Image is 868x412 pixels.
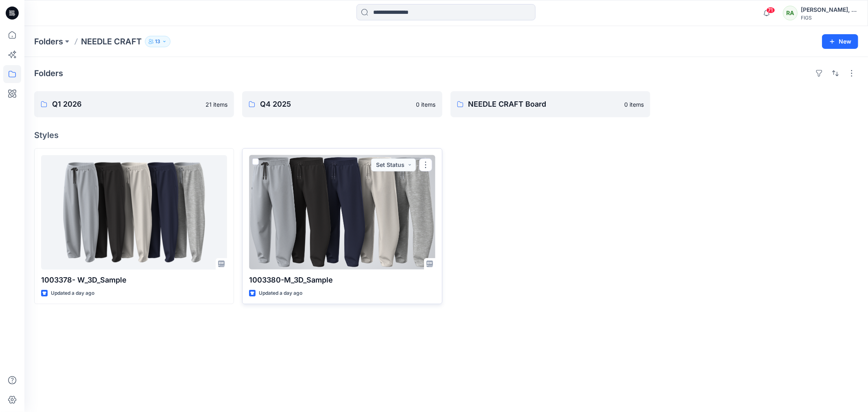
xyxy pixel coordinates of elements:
[260,99,411,110] p: Q4 2025
[242,91,442,117] a: Q4 20250 items
[468,99,619,110] p: NEEDLE CRAFT Board
[155,37,160,46] p: 13
[783,6,798,20] div: RA
[34,36,63,47] a: Folders
[34,91,234,117] a: Q1 202621 items
[249,155,435,270] a: 1003380-M_3D_Sample
[822,34,858,49] button: New
[450,91,650,117] a: NEEDLE CRAFT Board0 items
[34,130,858,140] h4: Styles
[766,7,775,13] span: 71
[416,100,436,109] p: 0 items
[52,99,201,110] p: Q1 2026
[145,36,171,47] button: 13
[801,5,858,15] div: [PERSON_NAME], [PERSON_NAME]
[34,68,63,78] h4: Folders
[624,100,644,109] p: 0 items
[51,289,94,298] p: Updated a day ago
[206,100,227,109] p: 21 items
[249,274,435,286] p: 1003380-M_3D_Sample
[259,289,302,298] p: Updated a day ago
[81,36,142,47] p: NEEDLE CRAFT
[41,274,227,286] p: 1003378- W_3D_Sample
[41,155,227,270] a: 1003378- W_3D_Sample
[801,15,858,21] div: FIGS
